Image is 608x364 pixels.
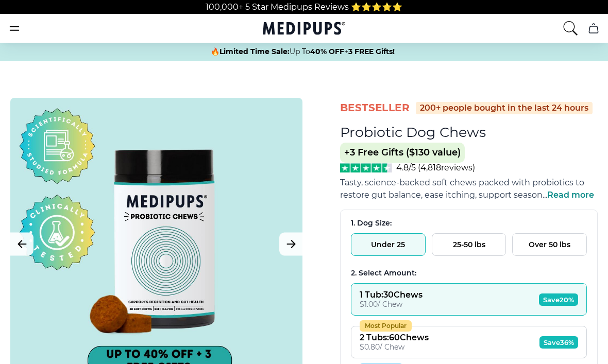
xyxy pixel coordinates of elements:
button: Over 50 lbs [512,233,587,256]
div: 2 Tubs : 60 Chews [360,333,429,342]
button: Most Popular2 Tubs:60Chews$0.80/ ChewSave36% [351,326,587,358]
button: search [562,20,579,37]
button: cart [581,16,606,41]
span: restore gut balance, ease itching, support season [340,190,543,200]
button: 1 Tub:30Chews$1.00/ ChewSave20% [351,283,587,316]
div: Most Popular [360,320,412,332]
span: +3 Free Gifts ($130 value) [340,143,465,163]
button: Under 25 [351,233,426,256]
span: ... [543,190,594,200]
span: Tasty, science-backed soft chews packed with probiotics to [340,178,584,187]
div: 200+ people bought in the last 24 hours [416,102,593,114]
button: burger-menu [8,22,21,34]
h1: Probiotic Dog Chews [340,124,486,141]
span: Save 36% [539,336,578,349]
span: Read more [547,190,594,200]
div: 1. Dog Size: [351,218,587,228]
div: $ 0.80 / Chew [360,342,429,352]
button: 25-50 lbs [432,233,506,256]
button: Next Image [279,232,302,255]
a: Medipups [263,21,345,38]
div: $ 1.00 / Chew [360,300,423,309]
span: 🔥 Up To + [211,46,395,57]
div: 1 Tub : 30 Chews [360,290,423,300]
button: Previous Image [10,232,33,255]
div: 2. Select Amount: [351,268,587,278]
span: 4.8/5 ( 4,818 reviews) [396,163,475,172]
img: Stars - 4.8 [340,163,392,172]
span: Save 20% [539,293,578,306]
span: BestSeller [340,101,410,115]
